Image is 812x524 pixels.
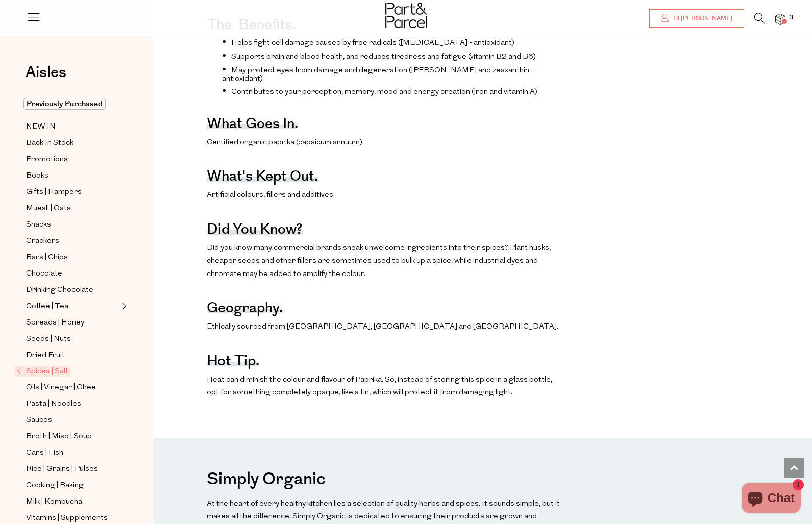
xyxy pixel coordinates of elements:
a: Crackers [26,235,119,247]
a: Cans | Fish [26,446,119,459]
span: Crackers [26,235,59,247]
span: Pasta | Noodles [26,398,81,410]
span: Spreads | Honey [26,317,84,329]
h4: Geography. [207,306,283,313]
span: Sauces [26,414,52,427]
p: Artificial colours, fillers and additives. [207,189,563,202]
span: Promotions [26,154,68,166]
a: Spices | Salt [17,365,119,378]
span: Seeds | Nuts [26,333,71,345]
li: May protect eyes from damage and degeneration ([PERSON_NAME] and zeaxanthin — antioxidant) [222,65,563,83]
a: Back In Stock [26,137,119,149]
h4: What goes in. [207,122,298,129]
span: NEW IN [26,121,56,133]
span: Hi [PERSON_NAME] [671,14,732,23]
a: NEW IN [26,120,119,133]
a: Previously Purchased [26,98,119,110]
span: Bars | Chips [26,252,68,264]
a: Dried Fruit [26,349,119,362]
a: Promotions [26,153,119,166]
span: Spices | Salt [14,366,71,377]
span: Drinking Chocolate [26,284,93,296]
p: Ethically sourced from [GEOGRAPHIC_DATA], [GEOGRAPHIC_DATA] and [GEOGRAPHIC_DATA]. [207,320,563,334]
span: 3 [786,13,796,22]
a: Pasta | Noodles [26,397,119,410]
a: Broth | Miso | Soup [26,430,119,443]
a: Spreads | Honey [26,316,119,329]
a: Cooking | Baking [26,479,119,492]
li: Supports brain and blood health, and reduces tiredness and fatigue (vitamin B2 and B6) [222,51,563,61]
a: Sauces [26,414,119,427]
span: Aisles [26,61,66,84]
span: Gifts | Hampers [26,186,82,198]
a: Bars | Chips [26,251,119,264]
h4: Did you know? [207,228,303,235]
span: Milk | Kombucha [26,496,82,508]
span: Rice | Grains | Pulses [26,463,98,476]
inbox-online-store-chat: Shopify online store chat [739,483,804,516]
a: Coffee | Tea [26,300,119,313]
p: Certified organic paprika (capsicum annuum). [207,136,563,149]
h3: Simply Organic [207,463,326,494]
a: Seeds | Nuts [26,333,119,345]
span: Oils | Vinegar | Ghee [26,382,96,394]
a: Books [26,169,119,182]
p: Heat can diminish the colour and flavour of Paprika. So, instead of storing this spice in a glass... [207,373,563,400]
a: Drinking Chocolate [26,284,119,296]
a: Oils | Vinegar | Ghee [26,381,119,394]
a: Rice | Grains | Pulses [26,463,119,476]
span: Snacks [26,219,51,231]
button: Expand/Collapse Coffee | Tea [119,300,127,312]
li: Helps fight cell damage caused by free radicals ([MEDICAL_DATA] - antioxidant) [222,37,563,47]
h4: What's kept out. [207,174,318,182]
span: Dried Fruit [26,350,65,362]
span: Muesli | Oats [26,203,71,215]
span: Previously Purchased [23,98,106,110]
a: 3 [775,14,785,24]
p: Did you know many commercial brands sneak unwelcome ingredients into their spices? Plant husks, c... [207,242,563,281]
a: Hi [PERSON_NAME] [649,9,744,28]
span: Coffee | Tea [26,301,68,313]
a: Aisles [26,65,66,90]
span: Cans | Fish [26,447,63,459]
a: Chocolate [26,267,119,280]
a: Muesli | Oats [26,202,119,215]
h4: Hot tip. [207,359,259,366]
span: Books [26,170,48,182]
a: Milk | Kombucha [26,495,119,508]
li: Contributes to your perception, memory, mood and energy creation (iron and vitamin A) [222,86,563,96]
span: Chocolate [26,268,62,280]
span: Cooking | Baking [26,480,84,492]
span: Broth | Miso | Soup [26,431,92,443]
img: Part&Parcel [385,3,427,28]
a: Snacks [26,218,119,231]
a: Gifts | Hampers [26,186,119,198]
span: Back In Stock [26,137,73,149]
